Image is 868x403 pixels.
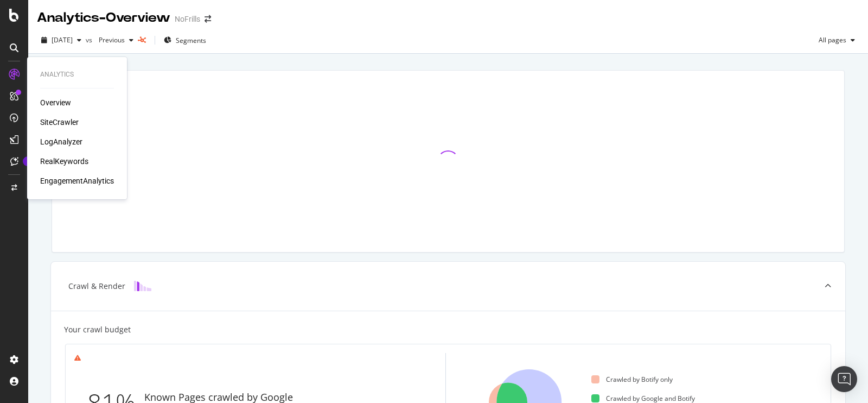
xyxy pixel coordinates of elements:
[40,117,79,128] a: SiteCrawler
[40,136,82,147] a: LogAnalyzer
[831,366,857,392] div: Open Intercom Messenger
[94,35,125,45] span: Previous
[134,281,151,291] img: block-icon
[68,281,125,292] div: Crawl & Render
[814,32,859,49] button: All pages
[40,175,114,186] a: EngagementAnalytics
[37,9,170,27] div: Analytics - Overview
[175,14,200,24] div: NoFrills
[40,70,114,79] div: Analytics
[176,36,206,45] span: Segments
[591,394,695,403] div: Crawled by Google and Botify
[37,32,86,49] button: [DATE]
[159,32,210,49] button: Segments
[64,324,131,335] div: Your crawl budget
[40,156,88,167] a: RealKeywords
[814,35,846,45] span: All pages
[52,35,73,45] span: 2025 Aug. 18th
[94,32,138,49] button: Previous
[591,375,673,384] div: Crawled by Botify only
[86,35,94,45] span: vs
[23,156,33,166] div: Tooltip anchor
[205,15,211,23] div: arrow-right-arrow-left
[40,97,71,108] a: Overview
